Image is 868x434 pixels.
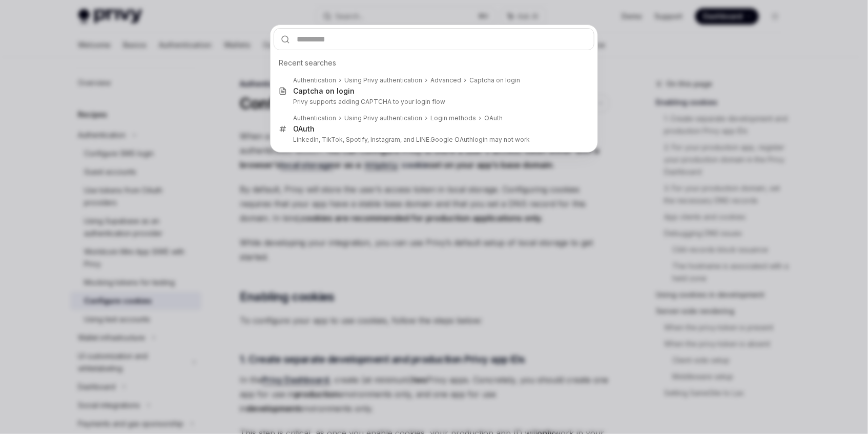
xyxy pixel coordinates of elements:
[344,114,422,122] div: Using Privy authentication
[430,114,476,122] div: Login methods
[430,76,461,84] div: Advanced
[293,86,355,96] div: cha on login
[430,136,473,143] b: Google OAuth
[293,136,573,144] p: LinkedIn, TikTok, Spotify, Instagram, and LINE. login may not work
[293,98,573,106] p: Privy supports adding CAPTCHA to your login flow
[279,58,336,68] span: Recent searches
[484,114,503,122] div: OAuth
[293,86,310,95] b: Capt
[293,124,315,134] div: OAuth
[344,76,422,84] div: Using Privy authentication
[293,76,336,84] div: Authentication
[469,76,520,84] div: Captcha on login
[293,114,336,122] div: Authentication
